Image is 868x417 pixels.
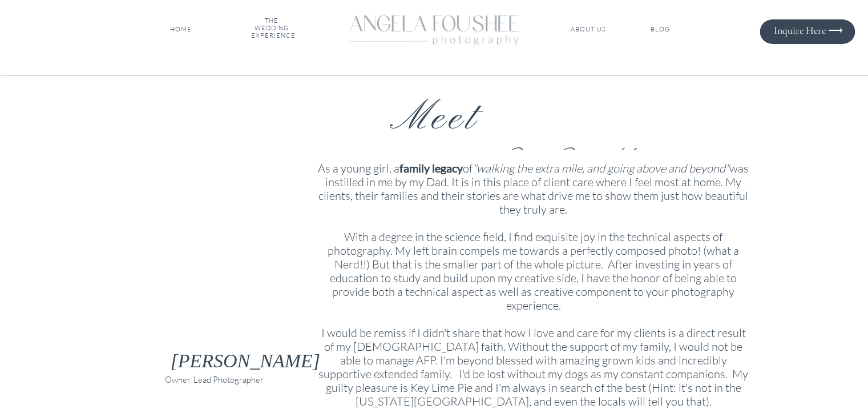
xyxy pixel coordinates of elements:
[473,161,729,175] i: "walking the extra mile, and going above and beyond"
[297,94,572,122] h1: Meet [PERSON_NAME]
[171,350,321,371] i: [PERSON_NAME]
[251,17,293,42] a: THE WEDDINGEXPERIENCE
[251,17,293,42] nav: THE WEDDING EXPERIENCE
[570,26,608,34] a: ABOUT US
[399,161,463,175] b: family legacy
[764,25,843,36] a: Inquire Here ⟶
[640,26,681,34] a: BLOG
[165,372,270,385] p: Owner, Lead Photographer
[317,161,750,404] p: As a young girl, a of was instilled in me by my Dad. It is in this place of client care where I f...
[168,26,195,34] a: HOME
